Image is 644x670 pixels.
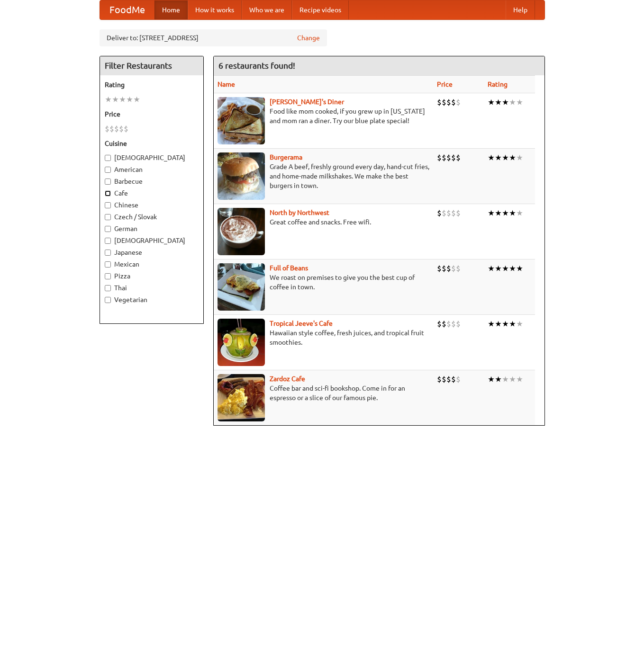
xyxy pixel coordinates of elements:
[242,0,292,19] a: Who we are
[456,152,461,163] li: $
[270,264,308,272] b: Full of Beans
[218,97,265,144] img: sallys.jpg
[509,152,516,163] li: ★
[456,319,461,329] li: $
[495,208,502,218] li: ★
[495,319,502,329] li: ★
[488,80,508,88] a: Rating
[451,152,456,163] li: $
[516,319,523,329] li: ★
[105,202,111,208] input: Chinese
[105,124,109,134] li: $
[105,139,199,148] h5: Cuisine
[509,319,516,329] li: ★
[488,374,495,384] li: ★
[270,209,329,216] b: North by Northwest
[502,374,509,384] li: ★
[270,153,302,161] a: Burgerama
[105,190,111,197] input: Cafe
[218,217,429,227] p: Great coffee and snacks. Free wifi.
[105,295,199,304] label: Vegetarian
[105,297,111,303] input: Vegetarian
[451,208,456,218] li: $
[218,107,429,125] p: Food like mom cooked, if you grew up in [US_STATE] and mom ran a diner. Try our blue plate special!
[105,177,199,186] label: Barbecue
[105,273,111,279] input: Pizza
[297,33,320,43] a: Change
[126,94,133,105] li: ★
[105,285,111,291] input: Thai
[119,94,126,105] li: ★
[495,152,502,163] li: ★
[442,97,446,107] li: $
[502,97,509,107] li: ★
[509,374,516,384] li: ★
[456,374,461,384] li: $
[437,319,442,329] li: $
[446,208,451,218] li: $
[218,162,429,190] p: Grade A beef, freshly ground every day, hand-cut fries, and home-made milkshakes. We make the bes...
[109,124,114,134] li: $
[100,0,154,19] a: FoodMe
[105,165,199,174] label: American
[105,188,199,198] label: Cafe
[218,208,265,255] img: north.jpg
[105,212,199,222] label: Czech / Slovak
[218,319,265,366] img: jeeves.jpg
[516,152,523,163] li: ★
[488,208,495,218] li: ★
[154,0,188,19] a: Home
[114,124,119,134] li: $
[105,80,199,89] h5: Rating
[456,208,461,218] li: $
[488,319,495,329] li: ★
[456,263,461,274] li: $
[488,152,495,163] li: ★
[495,263,502,274] li: ★
[442,208,446,218] li: $
[451,263,456,274] li: $
[218,374,265,421] img: zardoz.jpg
[105,214,111,220] input: Czech / Slovak
[446,263,451,274] li: $
[105,224,199,233] label: German
[442,263,446,274] li: $
[124,124,128,134] li: $
[437,208,442,218] li: $
[105,248,199,257] label: Japanese
[218,61,295,70] ng-pluralize: 6 restaurants found!
[105,179,111,185] input: Barbecue
[112,94,119,105] li: ★
[100,29,327,46] div: Deliver to: [STREET_ADDRESS]
[105,94,112,105] li: ★
[292,0,349,19] a: Recipe videos
[105,109,199,119] h5: Price
[218,273,429,292] p: We roast on premises to give you the best cup of coffee in town.
[509,208,516,218] li: ★
[502,152,509,163] li: ★
[446,374,451,384] li: $
[502,319,509,329] li: ★
[488,263,495,274] li: ★
[516,208,523,218] li: ★
[105,226,111,232] input: German
[105,155,111,161] input: [DEMOGRAPHIC_DATA]
[437,97,442,107] li: $
[105,250,111,256] input: Japanese
[119,124,124,134] li: $
[270,320,333,327] a: Tropical Jeeve's Cafe
[270,375,305,383] b: Zardoz Cafe
[442,374,446,384] li: $
[495,374,502,384] li: ★
[218,328,429,347] p: Hawaiian style coffee, fresh juices, and tropical fruit smoothies.
[218,384,429,402] p: Coffee bar and sci-fi bookshop. Come in for an espresso or a slice of our famous pie.
[516,97,523,107] li: ★
[495,97,502,107] li: ★
[105,261,111,268] input: Mexican
[100,56,203,75] h4: Filter Restaurants
[270,98,344,106] a: [PERSON_NAME]'s Diner
[437,80,453,88] a: Price
[218,263,265,311] img: beans.jpg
